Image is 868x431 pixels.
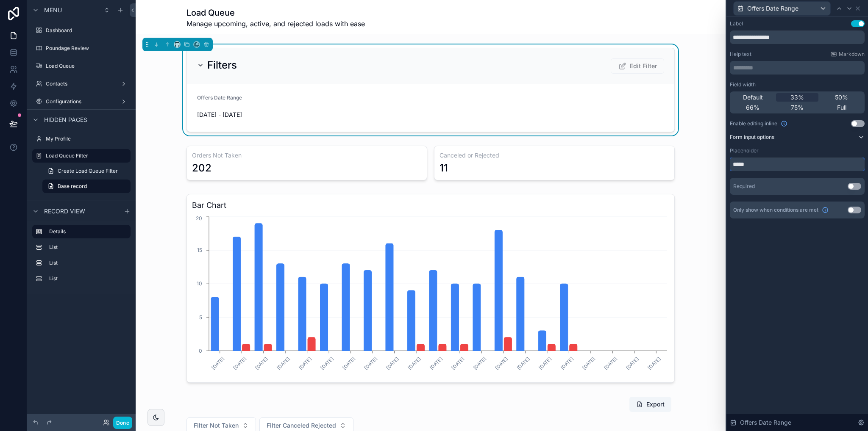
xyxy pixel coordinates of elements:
[32,77,131,91] a: Contacts
[835,93,848,102] span: 50%
[49,228,124,235] label: Details
[44,116,87,124] span: Hidden pages
[32,41,131,55] a: Poundage Review
[837,103,846,112] span: Full
[46,152,125,159] label: Load Queue Filter
[113,417,132,429] button: Done
[197,111,348,119] span: [DATE] - [DATE]
[747,4,798,13] span: Offers Date Range
[32,24,131,37] a: Dashboard
[730,61,865,75] div: scrollable content
[740,418,791,427] span: Offers Date Range
[746,103,759,112] span: 66%
[42,180,131,193] a: Base record
[207,58,237,72] h2: Filters
[46,63,129,69] label: Load Queue
[44,6,62,14] span: Menu
[733,183,755,190] div: Required
[49,244,127,251] label: List
[44,207,85,215] span: Record view
[46,98,117,105] label: Configurations
[58,168,118,174] span: Create Load Queue Filter
[730,134,865,141] button: Form input options
[58,183,87,190] span: Base record
[733,1,831,16] button: Offers Date Range
[830,51,865,58] a: Markdown
[32,149,131,163] a: Load Queue Filter
[730,20,743,27] div: Label
[186,19,365,29] span: Manage upcoming, active, and rejected loads with ease
[32,132,131,146] a: My Profile
[730,120,777,127] span: Enable editing inline
[42,164,131,178] a: Create Load Queue Filter
[730,134,774,141] label: Form input options
[791,103,804,112] span: 75%
[743,93,763,102] span: Default
[839,51,865,58] span: Markdown
[49,260,127,266] label: List
[197,94,242,101] span: Offers Date Range
[186,7,365,19] h1: Load Queue
[730,51,751,58] label: Help text
[32,95,131,108] a: Configurations
[733,207,818,213] span: Only show when conditions are met
[46,80,117,87] label: Contacts
[49,275,127,282] label: List
[46,135,129,142] label: My Profile
[32,59,131,73] a: Load Queue
[730,81,756,88] label: Field width
[730,147,759,154] label: Placeholder
[46,27,129,34] label: Dashboard
[790,93,804,102] span: 33%
[27,221,136,294] div: scrollable content
[46,45,129,52] label: Poundage Review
